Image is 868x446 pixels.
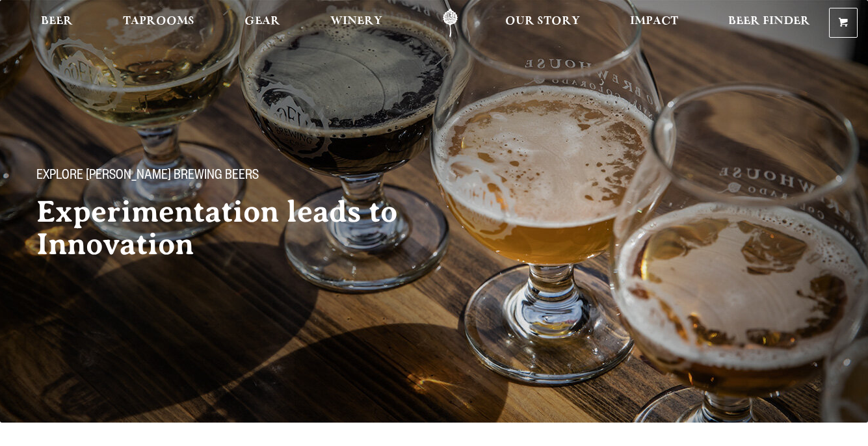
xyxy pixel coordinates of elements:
[426,8,475,38] a: Odell Home
[497,8,588,38] a: Our Story
[720,8,819,38] a: Beer Finder
[123,16,194,27] span: Taprooms
[322,8,391,38] a: Winery
[236,8,289,38] a: Gear
[728,16,810,27] span: Beer Finder
[41,16,73,27] span: Beer
[330,16,382,27] span: Winery
[36,168,259,185] span: Explore [PERSON_NAME] Brewing Beers
[505,16,580,27] span: Our Story
[630,16,678,27] span: Impact
[244,16,280,27] span: Gear
[114,8,203,38] a: Taprooms
[36,196,442,261] h2: Experimentation leads to Innovation
[622,8,687,38] a: Impact
[33,8,81,38] a: Beer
